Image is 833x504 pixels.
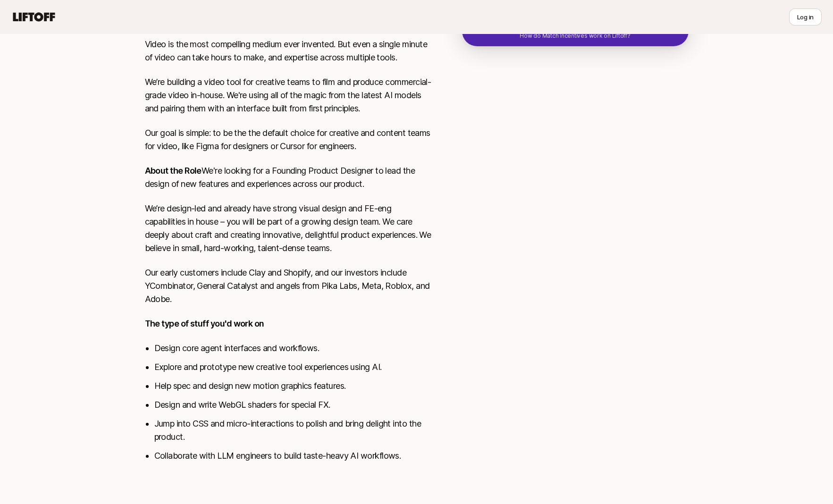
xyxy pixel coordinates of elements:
p: We’re building a video tool for creative teams to film and produce commercial-grade video in-hous... [145,76,432,115]
p: How do Match Incentives work on Liftoff? [520,32,630,40]
li: Help spec and design new motion graphics features. [154,379,432,393]
p: We're looking for a Founding Product Designer to lead the design of new features and experiences ... [145,164,432,191]
p: Video is the most compelling medium ever invented. But even a single minute of video can take hou... [145,38,432,64]
button: Log in [789,8,822,25]
li: Design and write WebGL shaders for special FX. [154,398,432,412]
li: Explore and prototype new creative tool experiences using AI. [154,361,432,374]
li: Jump into CSS and micro-interactions to polish and bring delight into the product. [154,417,432,444]
strong: About the Role [145,166,202,176]
p: We’re design-led and already have strong visual design and FE-eng capabilities in house – you wil... [145,202,432,255]
p: Our goal is simple: to be the the default choice for creative and content teams for video, like F... [145,126,432,153]
li: Collaborate with LLM engineers to build taste-heavy AI workflows. [154,449,432,462]
p: Our early customers include Clay and Shopify, and our investors include YCombinator, General Cata... [145,266,432,306]
strong: The type of stuff you'd work on [145,319,264,328]
li: Design core agent interfaces and workflows. [154,342,432,355]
